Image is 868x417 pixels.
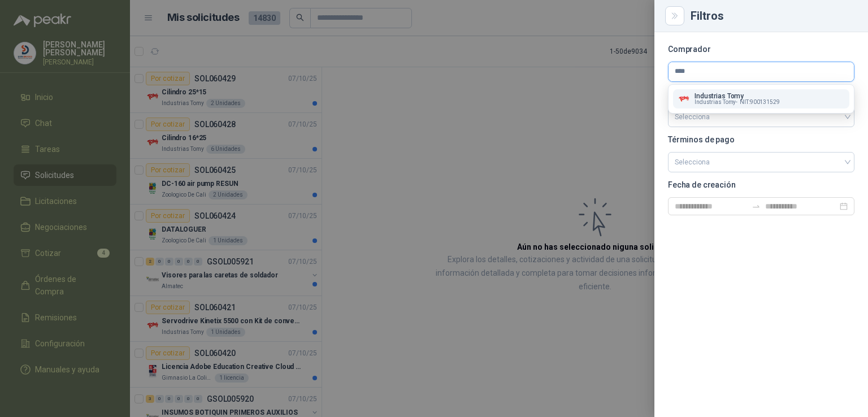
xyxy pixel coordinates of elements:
[691,10,854,21] div: Filtros
[668,181,854,188] p: Fecha de creación
[740,99,780,105] span: NIT : 900131529
[752,202,761,211] span: to
[673,89,849,108] button: Company LogoIndustrias TomyIndustrias Tomy-NIT:900131529
[752,202,761,211] span: swap-right
[695,93,780,99] p: Industrias Tomy
[678,93,690,105] img: Company Logo
[695,99,737,105] span: Industrias Tomy -
[668,9,682,23] button: Close
[668,136,854,143] p: Términos de pago
[668,46,854,53] p: Comprador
